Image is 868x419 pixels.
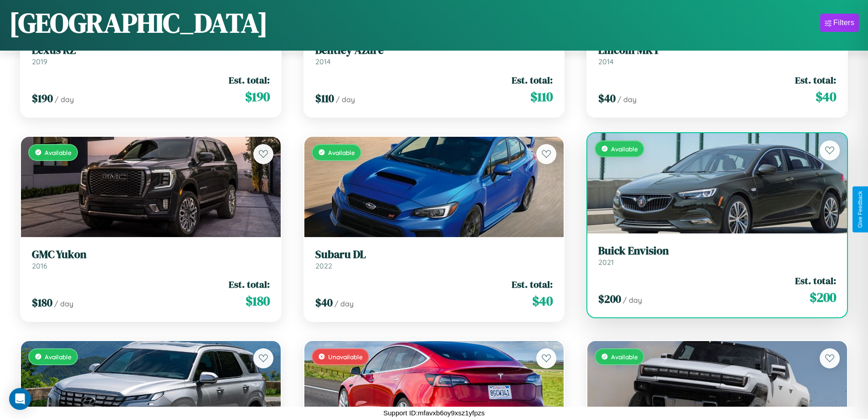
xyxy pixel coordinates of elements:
[32,44,270,66] a: Lexus RZ2019
[795,73,836,87] span: Est. total:
[9,388,31,410] div: Open Intercom Messenger
[32,248,270,270] a: GMC Yukon2016
[833,18,854,27] div: Filters
[54,299,73,308] span: / day
[315,91,334,106] span: $ 110
[32,248,270,261] h3: GMC Yukon
[315,44,553,66] a: Bentley Azure2014
[229,278,270,291] span: Est. total:
[816,88,836,106] span: $ 40
[315,248,553,270] a: Subaru DL2022
[315,261,332,270] span: 2022
[810,288,836,306] span: $ 200
[611,145,638,153] span: Available
[55,95,74,104] span: / day
[229,73,270,87] span: Est. total:
[611,353,638,361] span: Available
[598,57,614,66] span: 2014
[820,14,859,32] button: Filters
[617,95,637,104] span: / day
[598,258,614,267] span: 2021
[328,149,355,156] span: Available
[598,291,621,306] span: $ 200
[315,295,333,310] span: $ 40
[598,244,836,258] h3: Buick Envision
[623,295,642,305] span: / day
[32,91,53,106] span: $ 190
[334,299,354,308] span: / day
[32,295,52,310] span: $ 180
[246,292,270,310] span: $ 180
[9,4,268,41] h1: [GEOGRAPHIC_DATA]
[328,353,363,361] span: Unavailable
[512,278,553,291] span: Est. total:
[598,244,836,267] a: Buick Envision2021
[45,353,72,361] span: Available
[530,88,553,106] span: $ 110
[32,44,270,57] h3: Lexus RZ
[45,149,72,156] span: Available
[32,261,47,270] span: 2016
[512,73,553,87] span: Est. total:
[598,44,836,57] h3: Lincoln MKT
[383,407,485,419] p: Support ID: mfavxb6oy9xsz1yfpzs
[598,44,836,66] a: Lincoln MKT2014
[315,248,553,261] h3: Subaru DL
[532,292,553,310] span: $ 40
[336,95,355,104] span: / day
[315,44,553,57] h3: Bentley Azure
[857,191,863,228] div: Give Feedback
[245,88,270,106] span: $ 190
[795,274,836,287] span: Est. total:
[598,91,616,106] span: $ 40
[315,57,331,66] span: 2014
[32,57,47,66] span: 2019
